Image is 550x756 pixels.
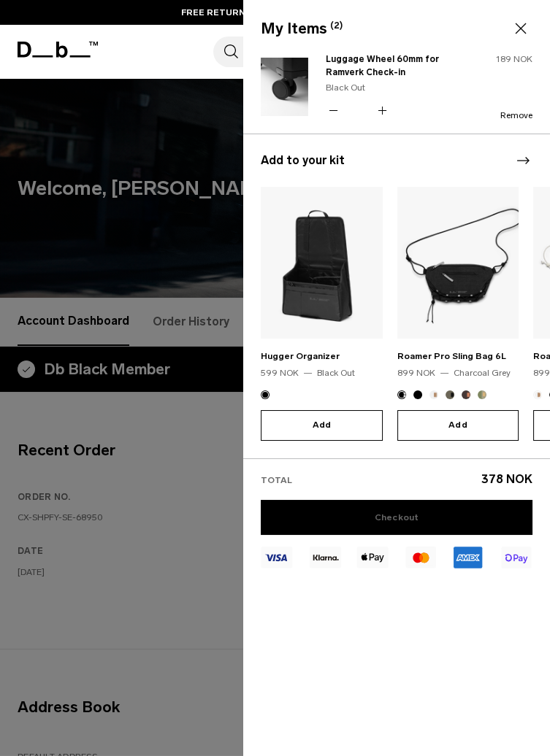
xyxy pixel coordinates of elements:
[261,187,383,441] div: 1 / 20
[261,410,383,441] button: Add to Cart
[413,390,422,399] button: Black Out
[397,368,435,378] span: 899 NOK
[330,19,343,32] span: (2)
[429,390,438,399] button: Oatmilk
[181,6,370,19] a: FREE RETURNS FOR DB BLACK MEMBERS
[496,54,532,64] span: 189 NOK
[513,144,532,177] div: Next slide
[454,366,511,379] div: Charcoal Grey
[478,390,486,399] button: Db x Beyond Medals
[397,390,406,399] button: Charcoal Grey
[261,390,270,399] button: Black Out
[261,17,530,40] div: My Items
[261,187,383,339] img: Hugger Organizer Black Out
[481,472,532,486] span: 378 NOK
[500,110,532,120] button: Remove
[397,187,519,441] div: 2 / 20
[261,351,340,361] a: Hugger Organizer
[397,187,519,339] img: Roamer Pro Sling Bag 6L Charcoal Grey
[261,500,532,535] a: Checkout
[326,53,446,80] a: Luggage Wheel 60mm for Ramverk Check-in
[397,351,506,361] a: Roamer Pro Sling Bag 6L
[462,390,470,399] button: Homegrown with Lu
[261,368,299,378] span: 599 NOK
[261,152,532,169] h3: Add to your kit
[317,366,355,379] div: Black Out
[326,81,446,94] p: Black Out
[446,390,454,399] button: Forest Green
[533,390,542,399] button: Oatmilk
[261,475,292,485] span: Total
[397,410,519,441] button: Add to Cart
